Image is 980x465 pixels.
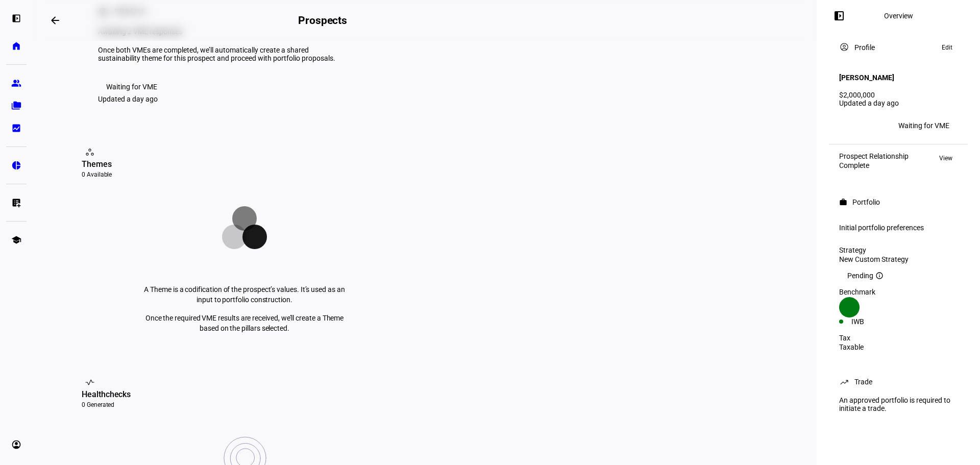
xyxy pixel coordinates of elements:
[11,78,21,88] eth-mat-symbol: group
[839,288,958,296] div: Benchmark
[82,158,407,170] div: Themes
[137,313,352,333] p: Once the required VME results are received, we’ll create a Theme based on the pillars selected.
[11,439,21,450] eth-mat-symbol: account_circle
[6,95,27,116] a: folder_copy
[11,160,21,170] eth-mat-symbol: pie_chart
[6,155,27,176] a: pie_chart
[298,14,347,27] h2: Prospects
[98,95,158,103] div: Updated a day ago
[839,334,958,342] div: Tax
[6,118,27,138] a: bid_landscape
[839,42,849,52] mat-icon: account_circle
[839,161,909,169] div: Complete
[875,272,884,280] mat-icon: info_outline
[934,152,958,164] button: View
[939,152,952,164] span: View
[839,224,958,232] div: Initial portfolio preferences
[833,392,964,417] div: An approved portfolio is required to initiate a trade.
[106,83,157,91] div: Waiting for VME
[6,36,27,56] a: home
[839,272,958,280] div: Pending
[884,12,913,20] div: Overview
[942,41,952,54] span: Edit
[82,170,407,179] div: 0 Available
[839,376,958,388] eth-panel-overview-card-header: Trade
[854,43,875,52] div: Profile
[82,401,407,409] div: 0 Generated
[839,74,894,82] h4: [PERSON_NAME]
[137,284,352,305] p: A Theme is a codification of the prospect’s values. It’s used as an input to portfolio construction.
[11,123,21,133] eth-mat-symbol: bid_landscape
[839,99,958,107] div: Updated a day ago
[6,73,27,93] a: group
[839,255,958,263] div: New Custom Strategy
[839,91,958,99] div: $2,000,000
[11,198,21,208] eth-mat-symbol: list_alt_add
[85,147,95,157] mat-icon: workspaces
[839,152,909,160] div: Prospect Relationship
[937,41,958,54] button: Edit
[898,121,949,130] div: Waiting for VME
[852,198,880,206] div: Portfolio
[854,378,872,386] div: Trade
[49,14,61,27] mat-icon: arrow_backwards
[82,388,407,401] div: Healthchecks
[11,41,21,51] eth-mat-symbol: home
[839,377,849,387] mat-icon: trending_up
[839,246,958,254] div: Strategy
[11,13,21,23] eth-mat-symbol: left_panel_open
[833,10,845,22] mat-icon: left_panel_open
[839,41,958,54] eth-panel-overview-card-header: Profile
[839,196,958,208] eth-panel-overview-card-header: Portfolio
[839,198,847,206] mat-icon: work
[851,317,898,326] div: IWB
[844,122,851,129] span: ED
[98,46,349,62] div: Once both VMEs are completed, we’ll automatically create a shared sustainability theme for this p...
[839,343,958,351] div: Taxable
[85,377,95,387] mat-icon: vital_signs
[11,101,21,111] eth-mat-symbol: folder_copy
[11,235,21,245] eth-mat-symbol: school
